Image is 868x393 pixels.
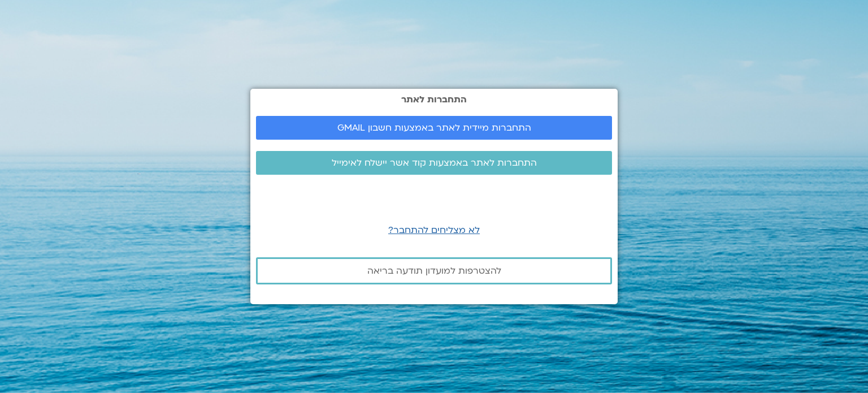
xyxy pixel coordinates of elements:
a: התחברות מיידית לאתר באמצעות חשבון GMAIL [256,116,612,140]
a: להצטרפות למועדון תודעה בריאה [256,257,612,284]
h2: התחברות לאתר [256,94,612,105]
a: התחברות לאתר באמצעות קוד אשר יישלח לאימייל [256,151,612,175]
a: לא מצליחים להתחבר? [388,224,480,236]
span: להצטרפות למועדון תודעה בריאה [367,266,501,276]
span: התחברות מיידית לאתר באמצעות חשבון GMAIL [337,123,531,133]
span: התחברות לאתר באמצעות קוד אשר יישלח לאימייל [332,158,537,168]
